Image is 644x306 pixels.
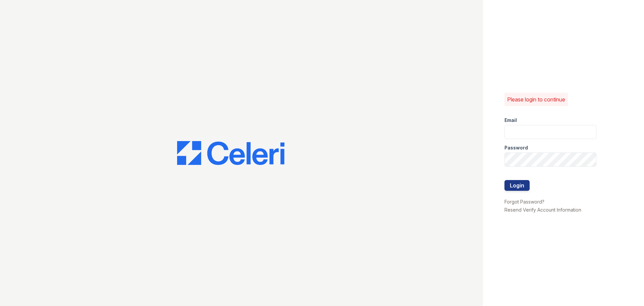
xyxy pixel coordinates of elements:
a: Forgot Password? [504,199,544,205]
label: Email [504,117,517,124]
p: Please login to continue [507,95,565,103]
button: Login [504,180,530,191]
a: Resend Verify Account Information [504,207,581,213]
img: CE_Logo_Blue-a8612792a0a2168367f1c8372b55b34899dd931a85d93a1a3d3e32e68fde9ad4.png [177,141,284,165]
label: Password [504,144,528,151]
